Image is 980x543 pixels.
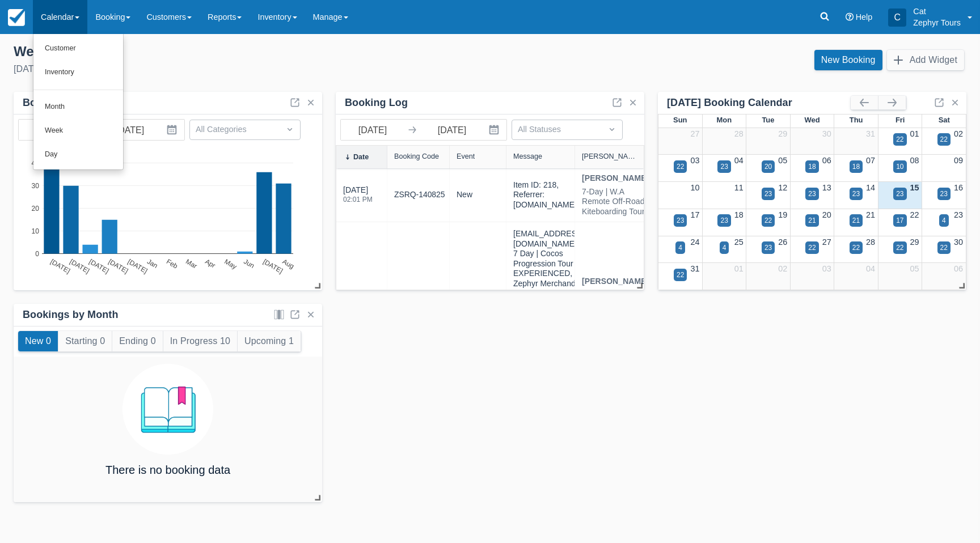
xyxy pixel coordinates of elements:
[14,62,481,76] div: [DATE]
[910,183,919,192] a: 15
[105,464,230,476] h4: There is no booking data
[343,184,373,210] div: [DATE]
[954,210,963,219] a: 23
[690,156,699,165] a: 03
[420,120,484,140] input: End Date
[513,152,542,160] div: Message
[345,96,408,109] div: Booking Log
[866,183,875,192] a: 14
[896,134,903,145] div: 22
[690,264,699,273] a: 31
[677,162,684,172] div: 22
[896,162,903,172] div: 10
[764,243,772,253] div: 23
[913,6,961,17] p: Cat
[690,210,699,219] a: 17
[954,237,963,247] a: 30
[484,120,506,140] button: Interact with the calendar and add the check-in date for your trip.
[852,162,860,172] div: 18
[822,237,831,247] a: 27
[910,156,919,165] a: 08
[734,183,744,192] a: 11
[778,156,787,165] a: 05
[822,264,831,273] a: 03
[910,237,919,247] a: 29
[122,364,213,455] img: booking.png
[734,210,744,219] a: 18
[778,183,787,192] a: 12
[734,264,744,273] a: 01
[856,12,873,22] span: Help
[677,270,684,280] div: 22
[457,152,475,160] div: Event
[14,43,481,60] div: Welcome , Cat !
[163,331,237,351] button: In Progress 10
[112,331,162,351] button: Ending 0
[808,215,816,226] div: 21
[717,116,732,124] span: Mon
[852,215,860,226] div: 21
[846,13,854,21] i: Help
[690,183,699,192] a: 10
[353,153,369,161] div: Date
[394,152,439,160] div: Booking Code
[8,9,25,26] img: checkfront-main-nav-mini-logo.png
[457,190,472,199] span: new
[942,215,946,226] div: 4
[940,134,948,145] div: 22
[808,189,816,199] div: 23
[940,189,948,199] div: 23
[764,189,772,199] div: 23
[723,243,726,253] div: 4
[667,96,851,109] div: [DATE] Booking Calendar
[513,229,598,408] div: [EMAIL_ADDRESS][DOMAIN_NAME], Re: 7 Day | Cocos Progression Tour - EXPERIENCED, Zephyr Merchandis...
[341,120,404,140] input: Start Date
[814,50,882,70] a: New Booking
[804,116,820,124] span: Wed
[866,156,875,165] a: 07
[33,95,123,119] a: Month
[690,237,699,247] a: 24
[690,129,699,138] a: 27
[23,308,119,321] div: Bookings by Month
[778,264,787,273] a: 02
[896,215,903,226] div: 17
[822,183,831,192] a: 13
[808,162,816,172] div: 18
[778,129,787,138] a: 29
[808,243,816,253] div: 22
[954,156,963,165] a: 09
[238,331,301,351] button: Upcoming 1
[720,162,728,172] div: 23
[852,189,860,199] div: 23
[910,129,919,138] a: 01
[678,243,682,253] div: 4
[762,116,774,124] span: Tue
[910,264,919,273] a: 05
[394,189,445,201] a: ZSRQ-140825
[866,210,875,219] a: 21
[822,210,831,219] a: 20
[606,124,618,135] span: Dropdown icon
[33,143,123,167] a: Day
[764,215,772,226] div: 22
[866,237,875,247] a: 28
[822,156,831,165] a: 06
[33,37,123,61] a: Customer
[939,116,950,124] span: Sat
[764,162,772,172] div: 20
[850,116,863,124] span: Thu
[33,34,124,170] ul: Calendar
[866,264,875,273] a: 04
[582,187,649,217] div: 7-Day | W.A Remote Off-Road Kiteboarding Tour
[954,129,963,138] a: 02
[673,116,687,124] span: Sun
[866,129,875,138] a: 31
[58,331,112,351] button: Starting 0
[734,129,744,138] a: 28
[23,96,119,109] div: Bookings by Month
[343,196,373,203] div: 02:01 PM
[895,116,905,124] span: Fri
[778,210,787,219] a: 19
[33,119,123,143] a: Week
